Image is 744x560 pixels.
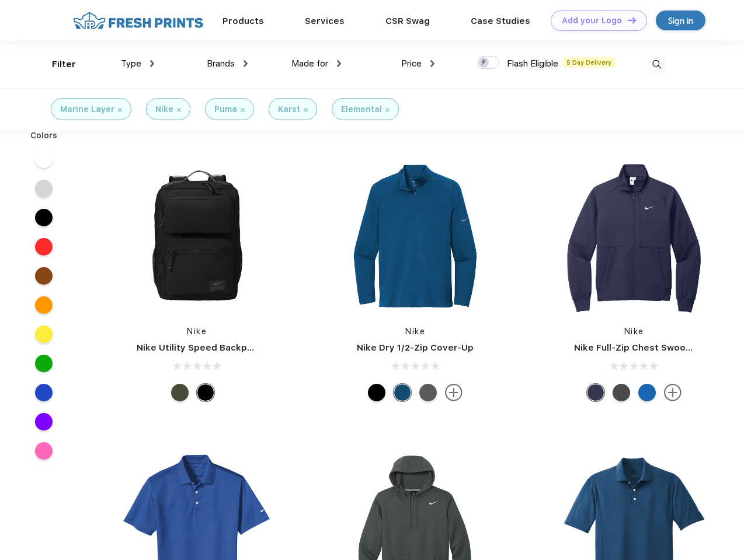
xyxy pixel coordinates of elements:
[405,327,425,336] a: Nike
[241,108,245,112] img: filter_cancel.svg
[197,384,214,401] div: Black
[562,16,622,26] div: Add your Logo
[557,159,712,314] img: func=resize&h=266
[656,10,705,30] a: Sign in
[385,16,430,26] a: CSR Swag
[177,108,181,112] img: filter_cancel.svg
[401,58,422,69] span: Price
[357,342,474,353] a: Nike Dry 1/2-Zip Cover-Up
[118,108,122,112] img: filter_cancel.svg
[150,60,154,67] img: dropdown.png
[171,384,189,401] div: Cargo Khaki
[52,58,76,71] div: Filter
[647,55,666,74] img: desktop_search.svg
[419,384,437,401] div: Black Heather
[338,159,493,314] img: func=resize&h=266
[187,327,207,336] a: Nike
[214,103,237,116] div: Puma
[445,384,463,401] img: more.svg
[341,103,382,116] div: Elemental
[244,60,248,67] img: dropdown.png
[668,14,693,27] div: Sign in
[628,17,636,23] img: DT
[305,16,345,26] a: Services
[624,327,644,336] a: Nike
[337,60,341,67] img: dropdown.png
[574,342,729,353] a: Nike Full-Zip Chest Swoosh Jacket
[638,384,656,401] div: Royal
[291,58,328,69] span: Made for
[368,384,385,401] div: Black
[22,129,67,142] div: Colors
[613,384,630,401] div: Anthracite
[155,103,173,116] div: Nike
[385,108,390,112] img: filter_cancel.svg
[587,384,604,401] div: Midnight Navy
[304,108,308,112] img: filter_cancel.svg
[278,103,300,116] div: Karst
[430,60,434,67] img: dropdown.png
[222,16,264,26] a: Products
[563,57,615,68] span: 5 Day Delivery
[119,159,274,314] img: func=resize&h=266
[121,58,141,69] span: Type
[394,384,411,401] div: Gym Blue
[60,103,114,116] div: Marine Layer
[69,10,207,31] img: fo%20logo%202.webp
[137,342,263,353] a: Nike Utility Speed Backpack
[664,384,682,401] img: more.svg
[507,58,558,69] span: Flash Eligible
[207,58,235,69] span: Brands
